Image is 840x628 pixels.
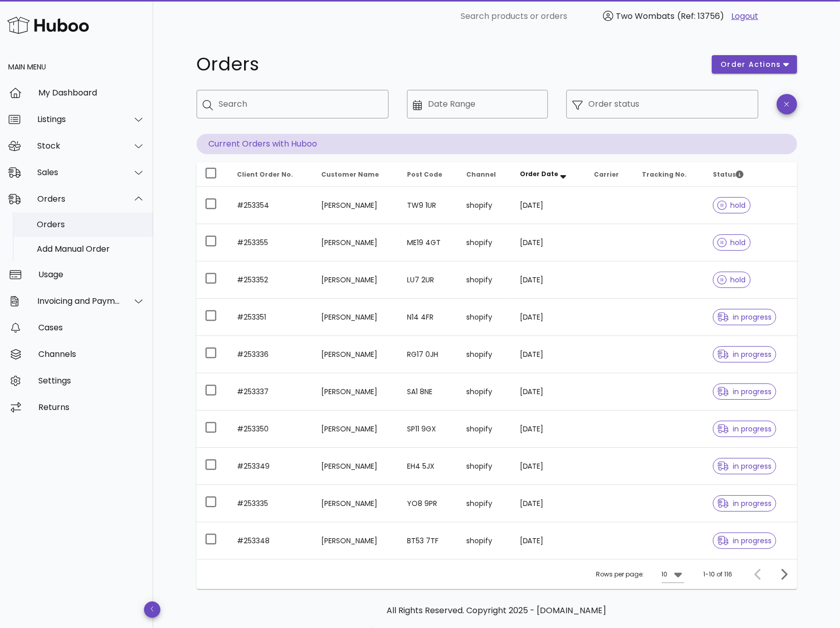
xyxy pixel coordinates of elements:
[205,605,789,617] p: All Rights Reserved. Copyright 2025 - [DOMAIN_NAME]
[596,560,684,589] div: Rows per page:
[399,448,459,485] td: EH4 5JX
[7,14,89,36] img: Huboo Logo
[37,194,121,204] div: Orders
[313,522,399,559] td: [PERSON_NAME]
[717,239,746,246] span: hold
[713,170,743,179] span: Status
[38,349,145,359] div: Channels
[37,167,121,177] div: Sales
[459,187,512,224] td: shopify
[197,134,797,154] p: Current Orders with Huboo
[237,170,294,179] span: Client Order No.
[399,261,459,299] td: LU7 2UR
[313,299,399,336] td: [PERSON_NAME]
[712,55,797,74] button: order actions
[731,10,758,22] a: Logout
[467,170,496,179] span: Channel
[229,187,313,224] td: #253354
[399,187,459,224] td: TW9 1UR
[229,485,313,522] td: #253335
[229,261,313,299] td: #253352
[717,276,746,283] span: hold
[586,162,634,187] th: Carrier
[37,114,121,124] div: Listings
[717,463,772,470] span: in progress
[717,425,772,432] span: in progress
[37,244,145,254] div: Add Manual Order
[38,376,145,385] div: Settings
[197,55,700,74] h1: Orders
[662,570,668,579] div: 10
[616,10,675,22] span: Two Wombats
[717,500,772,507] span: in progress
[705,162,797,187] th: Status
[38,270,145,279] div: Usage
[512,448,586,485] td: [DATE]
[720,59,781,70] span: order actions
[512,224,586,261] td: [DATE]
[512,299,586,336] td: [DATE]
[229,373,313,410] td: #253337
[37,296,121,306] div: Invoicing and Payments
[229,336,313,373] td: #253336
[512,261,586,299] td: [DATE]
[313,224,399,261] td: [PERSON_NAME]
[399,373,459,410] td: SA1 8NE
[229,522,313,559] td: #253348
[520,170,559,178] span: Order Date
[459,224,512,261] td: shopify
[229,410,313,448] td: #253350
[512,485,586,522] td: [DATE]
[37,220,145,229] div: Orders
[459,410,512,448] td: shopify
[313,336,399,373] td: [PERSON_NAME]
[459,162,512,187] th: Channel
[399,485,459,522] td: YO8 9PR
[717,313,772,321] span: in progress
[459,336,512,373] td: shopify
[313,485,399,522] td: [PERSON_NAME]
[38,88,145,98] div: My Dashboard
[399,522,459,559] td: BT53 7TF
[459,299,512,336] td: shopify
[717,388,772,395] span: in progress
[594,170,619,179] span: Carrier
[229,162,313,187] th: Client Order No.
[642,170,687,179] span: Tracking No.
[399,224,459,261] td: ME19 4GT
[717,537,772,544] span: in progress
[229,299,313,336] td: #253351
[459,485,512,522] td: shopify
[717,351,772,358] span: in progress
[313,162,399,187] th: Customer Name
[459,261,512,299] td: shopify
[512,522,586,559] td: [DATE]
[459,373,512,410] td: shopify
[459,522,512,559] td: shopify
[399,299,459,336] td: N14 4FR
[399,410,459,448] td: SP11 9GX
[313,410,399,448] td: [PERSON_NAME]
[37,141,121,151] div: Stock
[459,448,512,485] td: shopify
[512,373,586,410] td: [DATE]
[512,162,586,187] th: Order Date: Sorted descending. Activate to remove sorting.
[512,336,586,373] td: [DATE]
[662,566,684,583] div: 10Rows per page:
[634,162,705,187] th: Tracking No.
[677,10,724,22] span: (Ref: 13756)
[704,570,733,579] div: 1-10 of 116
[717,202,746,209] span: hold
[321,170,379,179] span: Customer Name
[399,336,459,373] td: RG17 0JH
[38,323,145,332] div: Cases
[775,565,793,584] button: Next page
[313,448,399,485] td: [PERSON_NAME]
[229,224,313,261] td: #253355
[407,170,442,179] span: Post Code
[313,373,399,410] td: [PERSON_NAME]
[229,448,313,485] td: #253349
[399,162,459,187] th: Post Code
[313,261,399,299] td: [PERSON_NAME]
[38,402,145,412] div: Returns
